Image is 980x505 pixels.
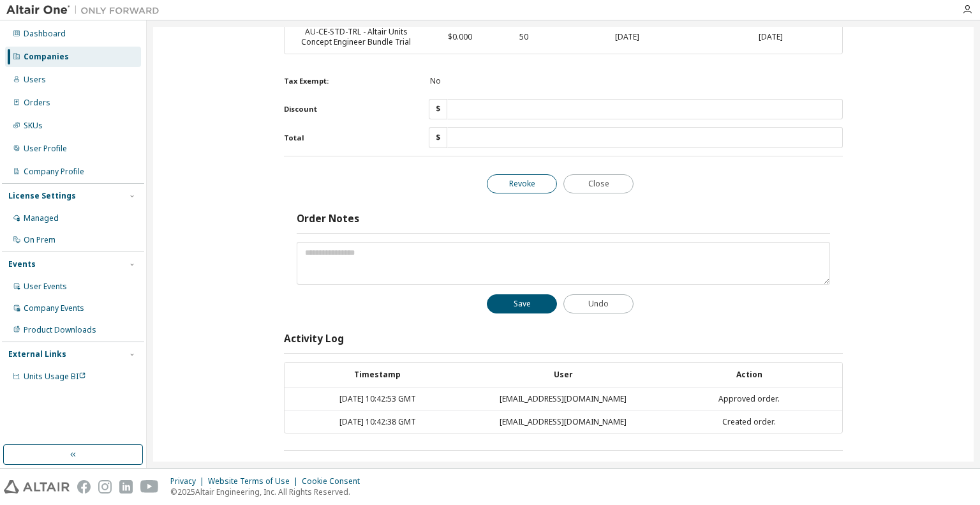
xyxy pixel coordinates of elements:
h3: Order Notes [297,213,359,225]
td: [EMAIL_ADDRESS][DOMAIN_NAME] [470,388,656,410]
img: linkedin.svg [119,480,133,494]
th: Action [657,363,842,388]
div: User Profile [24,144,67,154]
img: instagram.svg [98,480,112,494]
td: AU-CE-STD-TRL - Altair Units Concept Engineer Bundle Trial [285,21,428,54]
h3: Activity Log [284,333,344,345]
div: SKUs [24,121,43,131]
td: [EMAIL_ADDRESS][DOMAIN_NAME] [470,410,656,433]
img: altair_logo.svg [4,480,70,494]
div: Companies [24,52,69,62]
img: facebook.svg [77,480,91,494]
div: License Settings [8,191,76,201]
th: Timestamp [285,363,470,388]
td: $0.000 [428,21,492,54]
label: Tax Exempt: [284,76,405,86]
div: Orders [24,98,50,108]
div: Privacy [170,476,208,486]
div: External Links [8,349,66,359]
img: Altair One [6,4,166,17]
button: Revoke [487,174,557,193]
label: Total [284,133,408,143]
td: 50 [492,21,556,54]
td: [DATE] [556,21,699,54]
div: $ [429,127,447,148]
td: [DATE] 10:42:38 GMT [285,410,470,433]
td: Created order. [657,410,842,433]
p: © 2025 Altair Engineering, Inc. All Rights Reserved. [170,486,367,497]
div: Events [8,259,36,269]
div: Dashboard [24,29,66,39]
div: Website Terms of Use [208,476,302,486]
td: [DATE] [699,21,842,54]
div: Managed [24,213,59,223]
button: Undo [563,294,634,313]
label: Discount [284,104,408,114]
div: Cookie Consent [302,476,367,486]
td: Approved order. [657,388,842,410]
span: Units Usage BI [24,371,86,382]
div: Product Downloads [24,325,96,335]
div: User Events [24,282,67,292]
div: Company Events [24,303,84,313]
img: youtube.svg [140,480,159,494]
button: Save [487,294,557,313]
td: [DATE] 10:42:53 GMT [285,388,470,410]
button: Close [563,174,634,193]
th: User [470,363,656,388]
div: Company Profile [24,167,84,177]
div: $ [429,99,447,120]
div: On Prem [24,235,56,245]
div: No [430,76,843,86]
div: Users [24,75,46,85]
